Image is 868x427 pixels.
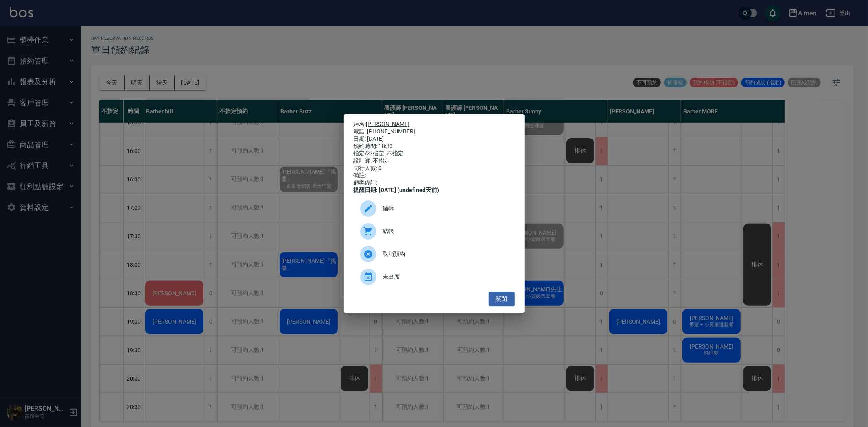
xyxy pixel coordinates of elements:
div: 提醒日期: [DATE] (undefined天前) [354,187,515,194]
div: 同行人數: 0 [354,165,515,172]
div: 未出席 [354,266,515,288]
div: 取消預約 [354,243,515,266]
a: 結帳 [354,220,515,243]
div: 備註: [354,172,515,179]
p: 姓名: [354,121,515,128]
div: 編輯 [354,197,515,220]
span: 取消預約 [383,250,508,258]
div: 指定/不指定: 不指定 [354,150,515,157]
div: 設計師: 不指定 [354,157,515,165]
div: 顧客備註: [354,179,515,187]
div: 電話: [PHONE_NUMBER] [354,128,515,135]
span: 編輯 [383,204,508,213]
div: 日期: [DATE] [354,135,515,143]
a: [PERSON_NAME] [366,121,410,127]
span: 結帳 [383,227,508,235]
div: 預約時間: 18:30 [354,143,515,150]
button: 關閉 [489,292,515,307]
span: 未出席 [383,272,508,281]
